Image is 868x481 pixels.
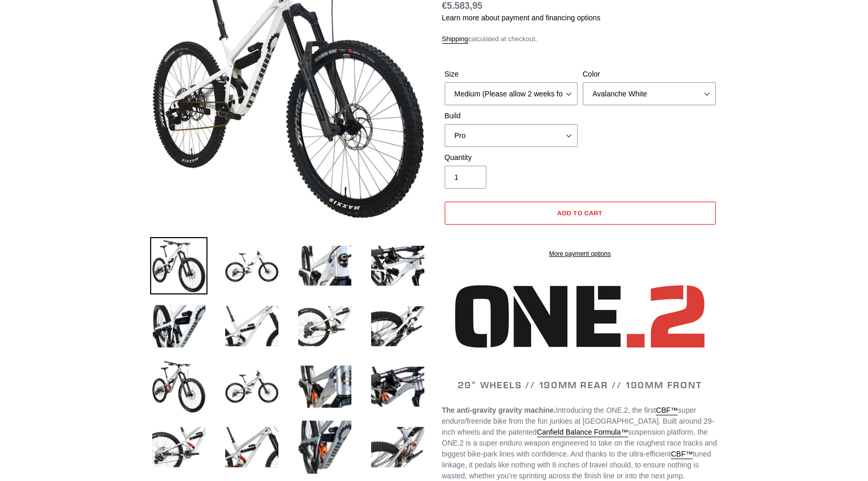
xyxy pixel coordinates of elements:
[369,418,426,476] img: Load image into Gallery viewer, ONE.2 Super Enduro - Complete Bike
[537,428,628,437] a: Canfield Balance Formula™
[369,298,426,355] img: Load image into Gallery viewer, ONE.2 Super Enduro - Complete Bike
[150,358,207,415] img: Load image into Gallery viewer, ONE.2 Super Enduro - Complete Bike
[656,406,678,415] a: CBF™
[442,428,717,458] span: suspension platform, the ONE.2 is a super enduro weapon engineered to take on the roughest race t...
[223,237,280,294] img: Load image into Gallery viewer, ONE.2 Super Enduro - Complete Bike
[296,298,353,355] img: Load image into Gallery viewer, ONE.2 Super Enduro - Complete Bike
[223,298,280,355] img: Load image into Gallery viewer, ONE.2 Super Enduro - Complete Bike
[442,1,483,11] span: €5.583,95
[223,358,280,415] img: Load image into Gallery viewer, ONE.2 Super Enduro - Complete Bike
[442,35,469,44] a: Shipping
[445,110,578,121] label: Build
[442,14,601,22] a: Learn more about payment and financing options
[458,379,702,391] span: 29" WHEELS // 190MM REAR // 190MM FRONT
[445,69,578,80] label: Size
[369,237,426,294] img: Load image into Gallery viewer, ONE.2 Super Enduro - Complete Bike
[369,358,426,415] img: Load image into Gallery viewer, ONE.2 Super Enduro - Complete Bike
[296,237,353,294] img: Load image into Gallery viewer, ONE.2 Super Enduro - Complete Bike
[556,406,656,414] span: Introducing the ONE.2, the first
[445,249,716,258] a: More payment options
[583,69,716,80] label: Color
[442,406,556,414] strong: The anti-gravity gravity machine.
[442,34,718,44] div: calculated at checkout.
[671,450,693,459] a: CBF™
[296,358,353,415] img: Load image into Gallery viewer, ONE.2 Super Enduro - Complete Bike
[223,418,280,476] img: Load image into Gallery viewer, ONE.2 Super Enduro - Complete Bike
[442,406,714,436] span: super enduro/freeride bike from the fun junkies at [GEOGRAPHIC_DATA]. Built around 29-inch wheels...
[150,298,207,355] img: Load image into Gallery viewer, ONE.2 Super Enduro - Complete Bike
[442,450,712,480] span: tuned linkage, it pedals like nothing with 8 inches of travel should, to ensure nothing is wasted...
[150,418,207,476] img: Load image into Gallery viewer, ONE.2 Super Enduro - Complete Bike
[150,237,207,294] img: Load image into Gallery viewer, ONE.2 Super Enduro - Complete Bike
[557,209,603,217] span: Add to cart
[445,202,716,225] button: Add to cart
[296,418,353,476] img: Load image into Gallery viewer, ONE.2 Super Enduro - Complete Bike
[445,152,578,163] label: Quantity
